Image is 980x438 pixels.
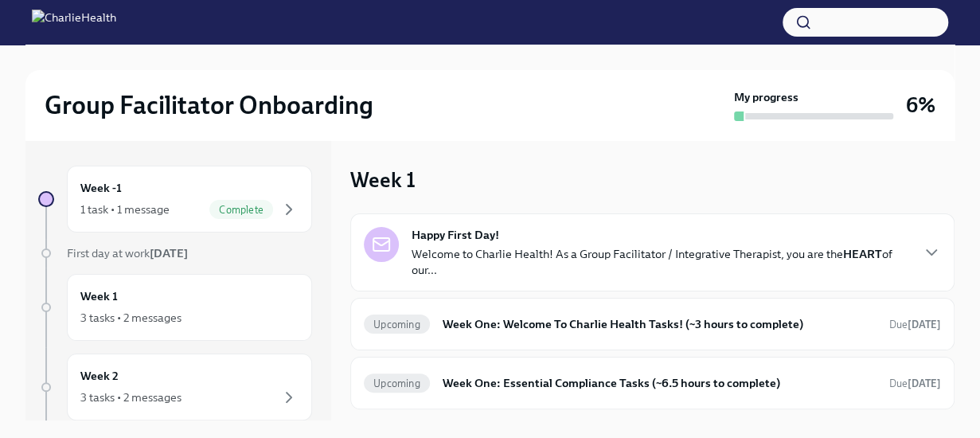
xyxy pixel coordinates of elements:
[889,377,941,389] span: Due
[443,315,877,333] h6: Week One: Welcome To Charlie Health Tasks! (~3 hours to complete)
[443,374,877,392] h6: Week One: Essential Compliance Tasks (~6.5 hours to complete)
[364,370,941,396] a: UpcomingWeek One: Essential Compliance Tasks (~6.5 hours to complete)Due[DATE]
[734,89,798,105] strong: My progress
[80,310,182,326] div: 3 tasks • 2 messages
[889,319,941,330] span: Due
[150,246,188,260] strong: [DATE]
[38,354,312,420] a: Week 23 tasks • 2 messages
[67,246,188,260] span: First day at work
[45,89,373,121] h2: Group Facilitator Onboarding
[908,319,941,330] strong: [DATE]
[412,246,909,278] p: Welcome to Charlie Health! As a Group Facilitator / Integrative Therapist, you are the of our...
[364,319,430,330] span: Upcoming
[38,166,312,233] a: Week -11 task • 1 messageComplete
[80,201,170,217] div: 1 task • 1 message
[350,166,416,194] h3: Week 1
[80,179,122,197] h6: Week -1
[843,247,882,261] strong: HEART
[38,245,312,261] a: First day at work[DATE]
[889,317,941,332] span: September 9th, 2025 10:00
[80,287,118,305] h6: Week 1
[908,377,941,389] strong: [DATE]
[889,376,941,391] span: September 9th, 2025 10:00
[209,204,273,216] span: Complete
[32,10,116,35] img: CharlieHealth
[364,377,430,389] span: Upcoming
[364,311,941,337] a: UpcomingWeek One: Welcome To Charlie Health Tasks! (~3 hours to complete)Due[DATE]
[906,91,935,119] h3: 6%
[80,367,119,385] h6: Week 2
[80,389,182,405] div: 3 tasks • 2 messages
[412,227,499,243] strong: Happy First Day!
[38,274,312,341] a: Week 13 tasks • 2 messages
